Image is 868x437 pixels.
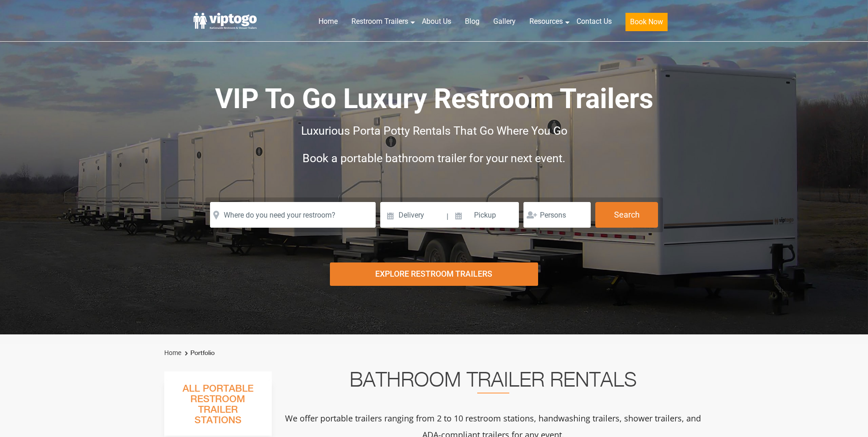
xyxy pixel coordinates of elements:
[486,11,523,32] a: Gallery
[619,11,674,37] a: Book Now
[210,202,376,228] input: Where do you need your restroom?
[164,381,272,436] h3: All Portable Restroom Trailer Stations
[595,202,658,228] button: Search
[345,11,415,32] a: Restroom Trailers
[330,262,538,286] div: Explore Restroom Trailers
[183,348,215,359] li: Portfolio
[523,11,570,32] a: Resources
[284,371,702,393] h2: Bathroom Trailer Rentals
[302,152,566,165] span: Book a portable bathroom trailer for your next event.
[380,202,446,228] input: Delivery
[312,11,345,32] a: Home
[625,13,668,31] button: Book Now
[215,82,653,115] span: VIP To Go Luxury Restroom Trailers
[301,124,567,137] span: Luxurious Porta Potty Rentals That Go Where You Go
[164,349,181,356] a: Home
[523,202,591,228] input: Persons
[415,11,458,32] a: About Us
[458,11,486,32] a: Blog
[447,202,448,231] span: |
[570,11,619,32] a: Contact Us
[450,202,519,228] input: Pickup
